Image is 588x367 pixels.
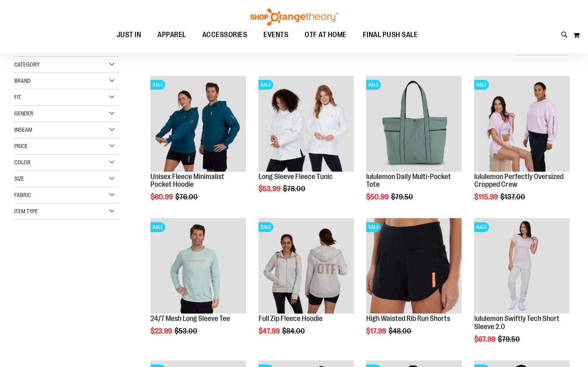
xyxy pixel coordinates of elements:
span: Fit [14,94,21,100]
span: $17.99 [366,327,387,335]
a: Unisex Fleece Minimalist Pocket Hoodie [150,172,224,189]
a: High Waisted Rib Run Shorts [366,314,450,323]
img: High Waisted Rib Run Shorts [366,218,462,314]
span: $53.00 [175,327,199,335]
span: SALE [150,222,165,232]
a: OTF AT HOME [296,26,355,44]
a: Full Zip Fleece Hoodie [259,314,323,323]
a: Main Image of 1457095SALE [150,218,246,315]
span: $78.00 [283,185,307,193]
span: FINAL PUSH SALE [363,26,418,44]
span: $47.99 [259,327,281,335]
span: $50.99 [366,193,390,201]
a: lululemon Daily Multi-Pocket ToteSALE [366,76,462,172]
span: SALE [474,222,489,232]
div: product [254,72,358,214]
span: $76.00 [175,193,199,201]
span: EVENTS [263,26,288,44]
div: product [362,214,466,356]
span: Size [14,175,24,182]
span: $84.00 [282,327,306,335]
img: Product image for Fleece Long Sleeve [259,76,354,171]
span: ACCESSORIES [202,26,248,44]
a: EVENTS [255,26,296,44]
span: $115.99 [474,193,499,201]
img: lululemon Daily Multi-Pocket Tote [366,76,462,171]
span: APPAREL [157,26,186,44]
a: High Waisted Rib Run ShortsSALE [366,218,462,315]
img: Main Image of 1457095 [150,218,246,314]
div: product [146,214,250,356]
span: $67.99 [474,335,497,343]
a: JUST IN [108,26,150,44]
span: $23.99 [150,327,173,335]
img: lululemon Swiftly Tech Short Sleeve 2.0 [474,218,570,314]
a: ACCESSORIES [194,26,256,44]
span: $79.50 [391,193,414,201]
span: Fabric [14,192,31,198]
div: product [362,72,466,222]
a: lululemon Swiftly Tech Short Sleeve 2.0 [474,314,559,331]
a: Product image for Fleece Long SleeveSALE [259,76,354,172]
span: SALE [259,80,273,90]
span: $53.99 [259,185,282,193]
span: $60.99 [150,193,174,201]
a: lululemon Perfectly Oversized Cropped Crew [474,172,564,189]
img: Unisex Fleece Minimalist Pocket Hoodie [150,76,246,171]
img: lululemon Perfectly Oversized Cropped Crew [474,76,570,171]
span: OTF AT HOME [305,26,347,44]
span: $79.50 [498,335,521,343]
a: lululemon Daily Multi-Pocket Tote [366,172,451,189]
span: Category [14,61,40,68]
span: $137.00 [500,193,526,201]
span: SALE [259,222,273,232]
a: 24/7 Mesh Long Sleeve Tee [150,314,230,323]
span: Gender [14,110,33,117]
span: $48.00 [389,327,413,335]
img: Main Image of 1457091 [259,218,354,314]
a: lululemon Perfectly Oversized Cropped CrewSALE [474,76,570,172]
img: Shop Orangetheory [249,9,339,26]
div: product [470,72,574,222]
span: Inseam [14,126,32,133]
a: Unisex Fleece Minimalist Pocket HoodieSALE [150,76,246,172]
span: Item Type [14,208,38,214]
span: Price [14,143,28,149]
a: FINAL PUSH SALE [355,26,426,44]
a: lululemon Swiftly Tech Short Sleeve 2.0SALE [474,218,570,315]
span: SALE [150,80,165,90]
div: product [146,72,250,222]
div: product [254,214,358,356]
a: Long Sleeve Fleece Tunic [259,172,333,181]
a: APPAREL [149,26,194,44]
a: Main Image of 1457091SALE [259,218,354,315]
span: SALE [474,80,489,90]
span: JUST IN [117,26,141,44]
span: SALE [366,222,381,232]
span: SALE [366,80,381,90]
div: product [470,214,574,364]
span: Color [14,159,31,166]
span: Brand [14,77,31,84]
